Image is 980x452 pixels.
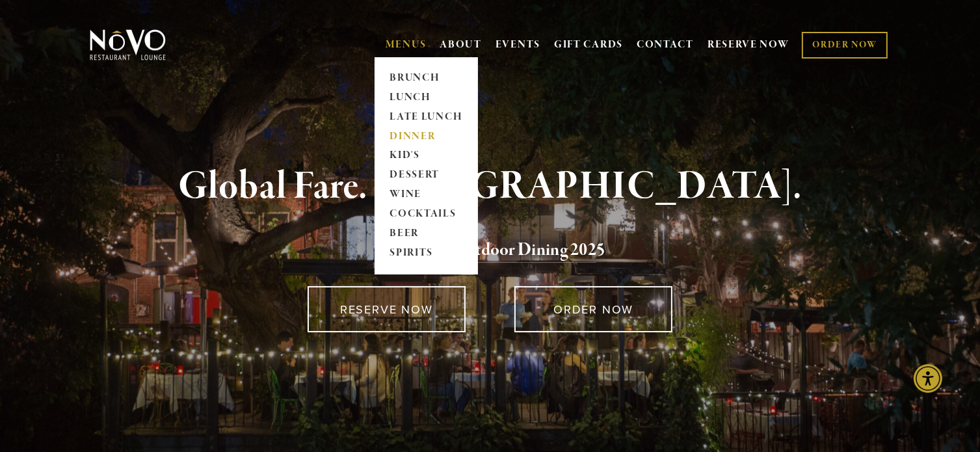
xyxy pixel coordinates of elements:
a: ABOUT [440,38,482,51]
a: BEER [386,224,467,244]
a: MENUS [386,38,427,51]
a: KID'S [386,146,467,166]
a: EVENTS [496,38,540,51]
a: RESERVE NOW [308,286,466,332]
a: COCKTAILS [386,205,467,224]
div: Accessibility Menu [914,364,942,393]
a: DESSERT [386,166,467,185]
a: ORDER NOW [802,32,887,59]
a: CONTACT [637,33,694,57]
strong: Global Fare. [GEOGRAPHIC_DATA]. [178,162,802,211]
h2: 5 [111,237,869,264]
a: SPIRITS [386,244,467,263]
a: LATE LUNCH [386,107,467,127]
a: WINE [386,185,467,205]
a: BRUNCH [386,68,467,88]
a: LUNCH [386,88,467,107]
a: DINNER [386,127,467,146]
a: GIFT CARDS [554,33,623,57]
img: Novo Restaurant &amp; Lounge [87,29,168,61]
a: RESERVE NOW [708,33,789,57]
a: ORDER NOW [514,286,672,332]
a: Voted Best Outdoor Dining 202 [375,239,596,263]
